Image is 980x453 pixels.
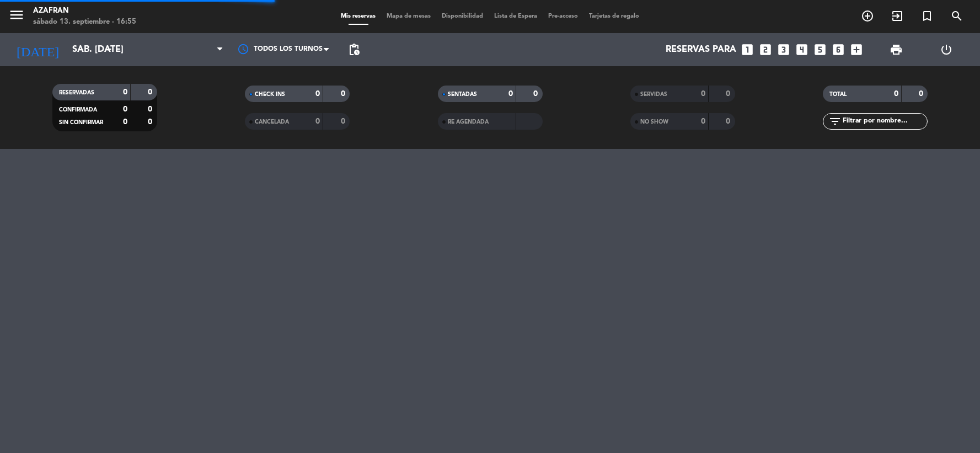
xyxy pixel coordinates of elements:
[533,90,540,98] strong: 0
[831,42,845,57] i: looks_6
[919,90,925,98] strong: 0
[341,118,347,125] strong: 0
[335,13,381,19] span: Mis reservas
[849,42,864,57] i: add_box
[726,90,732,98] strong: 0
[543,13,583,19] span: Pre-acceso
[448,119,489,125] span: RE AGENDADA
[148,118,154,126] strong: 0
[701,118,705,125] strong: 0
[8,7,25,23] i: menu
[59,107,97,113] span: CONFIRMADA
[940,43,953,56] i: power_settings_new
[315,118,320,125] strong: 0
[123,88,127,96] strong: 0
[381,13,436,19] span: Mapa de mesas
[813,42,827,57] i: looks_5
[33,6,136,17] div: Azafran
[148,88,154,96] strong: 0
[950,9,963,23] i: search
[33,17,136,28] div: sábado 13. septiembre - 16:55
[891,9,904,23] i: exit_to_app
[829,92,847,97] span: TOTAL
[640,92,667,97] span: SERVIDAS
[701,90,705,98] strong: 0
[508,90,513,98] strong: 0
[448,92,477,97] span: SENTADAS
[583,13,645,19] span: Tarjetas de regalo
[59,120,103,125] span: SIN CONFIRMAR
[922,33,972,66] div: LOG OUT
[666,45,736,55] span: Reservas para
[890,43,903,56] span: print
[640,119,668,125] span: NO SHOW
[861,9,874,23] i: add_circle_outline
[795,42,809,57] i: looks_4
[894,90,898,98] strong: 0
[776,42,791,57] i: looks_3
[920,9,934,23] i: turned_in_not
[255,119,289,125] span: CANCELADA
[59,90,94,95] span: RESERVADAS
[828,115,842,128] i: filter_list
[123,105,127,113] strong: 0
[123,118,127,126] strong: 0
[148,105,154,113] strong: 0
[842,115,927,127] input: Filtrar por nombre...
[740,42,754,57] i: looks_one
[103,43,116,56] i: arrow_drop_down
[8,7,25,27] button: menu
[315,90,320,98] strong: 0
[489,13,543,19] span: Lista de Espera
[758,42,773,57] i: looks_two
[341,90,347,98] strong: 0
[726,118,732,125] strong: 0
[255,92,285,97] span: CHECK INS
[436,13,489,19] span: Disponibilidad
[8,38,67,62] i: [DATE]
[347,43,361,56] span: pending_actions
